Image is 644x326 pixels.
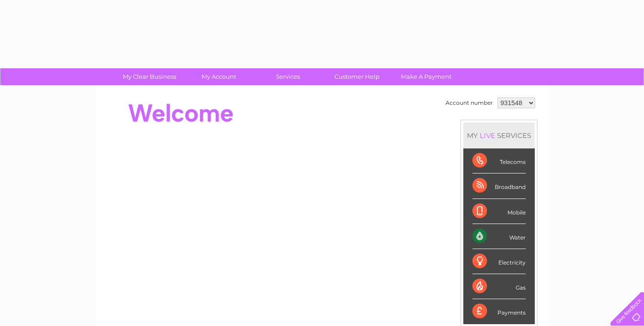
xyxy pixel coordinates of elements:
[472,299,526,324] div: Payments
[472,148,526,173] div: Telecoms
[472,224,526,249] div: Water
[319,68,395,85] a: Customer Help
[472,173,526,199] div: Broadband
[472,249,526,274] div: Electricity
[181,68,256,85] a: My Account
[250,68,325,85] a: Services
[478,131,497,140] div: LIVE
[389,68,464,85] a: Make A Payment
[472,199,526,224] div: Mobile
[472,274,526,299] div: Gas
[112,68,187,85] a: My Clear Business
[443,95,495,111] td: Account number
[463,122,535,148] div: MY SERVICES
